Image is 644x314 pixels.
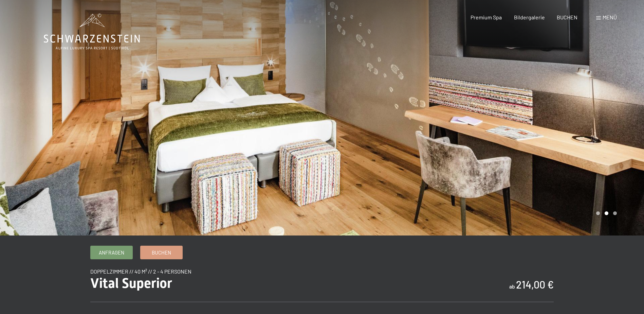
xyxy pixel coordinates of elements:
[90,268,191,275] span: Doppelzimmer // 40 m² // 2 - 4 Personen
[603,14,617,20] span: Menü
[99,249,124,256] span: Anfragen
[514,14,545,20] a: Bildergalerie
[152,249,171,256] span: Buchen
[509,283,515,290] span: ab
[471,14,502,20] a: Premium Spa
[90,275,172,291] span: Vital Superior
[557,14,577,20] a: BUCHEN
[516,278,554,291] b: 214,00 €
[141,246,182,259] a: Buchen
[91,246,132,259] a: Anfragen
